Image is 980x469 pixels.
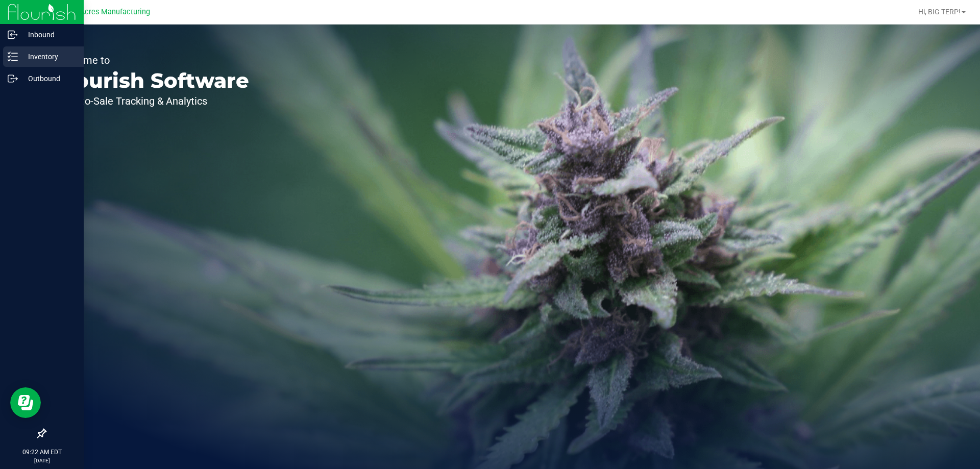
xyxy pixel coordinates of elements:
[18,51,79,63] p: Inventory
[8,52,18,62] inline-svg: Inventory
[5,457,79,464] p: [DATE]
[8,30,18,40] inline-svg: Inbound
[18,29,79,41] p: Inbound
[55,96,249,106] p: Seed-to-Sale Tracking & Analytics
[5,448,79,457] p: 09:22 AM EDT
[918,8,961,16] span: Hi, BIG TERP!
[8,73,18,84] inline-svg: Outbound
[10,387,41,418] iframe: Resource center
[55,55,249,65] p: Welcome to
[58,8,150,16] span: Green Acres Manufacturing
[18,72,79,85] p: Outbound
[55,70,249,91] p: Flourish Software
